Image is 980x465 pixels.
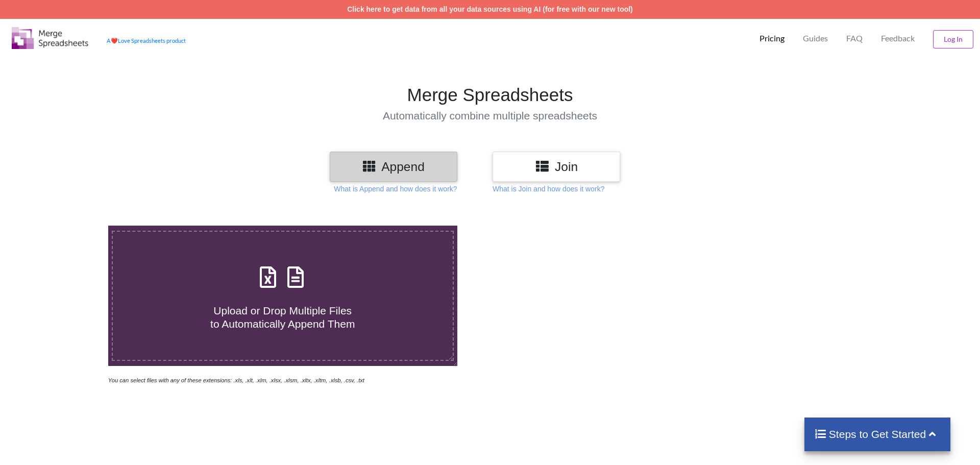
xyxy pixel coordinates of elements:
a: Click here to get data from all your data sources using AI (for free with our new tool) [347,5,633,13]
span: heart [111,37,118,44]
span: Feedback [881,34,915,42]
p: Pricing [759,33,785,44]
img: Logo.png [12,27,88,49]
button: Log In [933,30,973,48]
h4: Steps to Get Started [815,428,941,440]
i: You can select files with any of these extensions: .xls, .xlt, .xlm, .xlsx, .xlsm, .xltx, .xltm, ... [108,377,364,383]
h3: Join [500,159,612,174]
h3: Append [337,159,450,174]
p: What is Join and how does it work? [493,184,604,194]
p: Guides [803,33,828,44]
p: What is Append and how does it work? [334,184,457,194]
span: Upload or Drop Multiple Files to Automatically Append Them [210,305,355,329]
p: FAQ [846,33,863,44]
a: AheartLove Spreadsheets product [107,37,186,44]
